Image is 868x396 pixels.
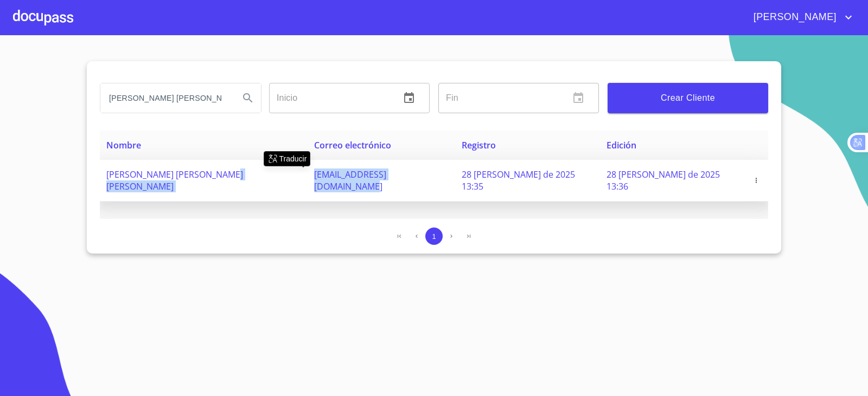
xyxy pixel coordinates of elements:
[235,85,261,111] button: Search
[106,139,141,151] span: Nombre
[607,139,636,151] span: Edición
[100,83,231,113] input: search
[607,168,720,192] span: 28 [PERSON_NAME] de 2025 13:36
[616,90,759,106] span: Crear Cliente
[745,9,842,26] span: [PERSON_NAME]
[314,168,386,192] span: [EMAIL_ADDRESS][DOMAIN_NAME]
[462,139,496,151] span: Registro
[745,9,855,26] button: account of current user
[608,83,768,113] button: Crear Cliente
[462,168,575,192] span: 28 [PERSON_NAME] de 2025 13:35
[432,232,436,241] span: 1
[106,168,243,192] span: [PERSON_NAME] [PERSON_NAME] [PERSON_NAME]
[314,139,391,151] span: Correo electrónico
[425,228,443,245] button: 1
